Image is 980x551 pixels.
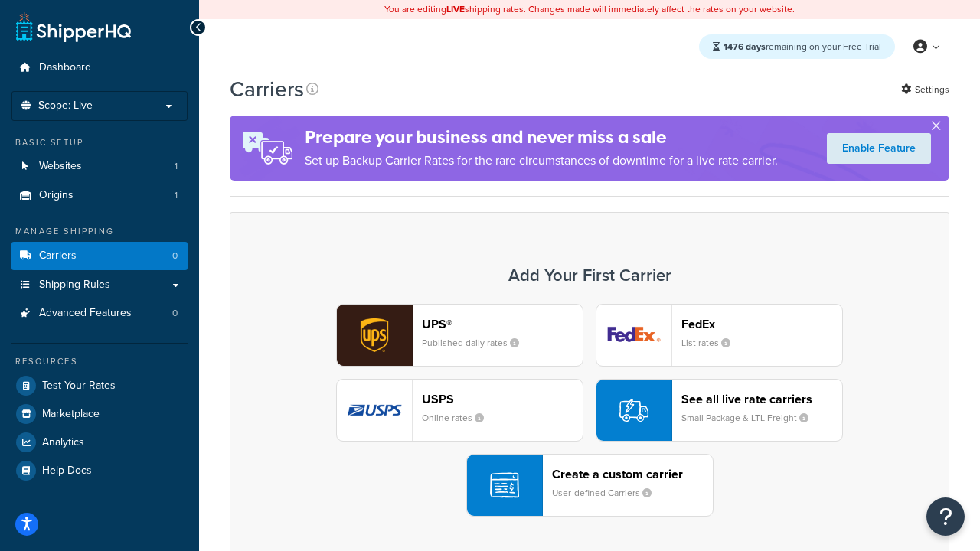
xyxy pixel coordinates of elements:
button: ups logoUPS®Published daily rates [336,304,583,367]
div: remaining on your Free Trial [699,34,895,59]
li: Advanced Features [11,299,188,328]
header: Create a custom carrier [552,467,713,481]
a: Analytics [11,429,188,456]
a: Enable Feature [827,133,931,164]
span: Carriers [39,249,77,262]
span: Websites [39,160,82,173]
li: Carriers [11,242,188,270]
li: Origins [11,181,188,210]
a: Origins 1 [11,181,188,210]
button: Create a custom carrierUser-defined Carriers [466,454,714,517]
button: See all live rate carriersSmall Package & LTL Freight [596,379,843,442]
small: Small Package & LTL Freight [681,411,821,425]
a: Test Your Rates [11,372,188,399]
span: 1 [175,160,178,173]
small: List rates [681,336,743,350]
img: icon-carrier-custom-c93b8a24.svg [490,471,519,500]
a: Settings [901,79,949,100]
button: Open Resource Center [926,497,965,536]
small: Online rates [422,411,496,425]
button: fedEx logoFedExList rates [596,304,843,367]
h4: Prepare your business and never miss a sale [305,125,778,150]
img: icon-carrier-liverate-becf4550.svg [619,396,648,425]
small: User-defined Carriers [552,486,664,500]
img: ad-rules-rateshop-fe6ec290ccb7230408bd80ed9643f0289d75e0ffd9eb532fc0e269fcd187b520.png [230,116,305,181]
a: Help Docs [11,457,188,484]
h3: Add Your First Carrier [246,266,933,285]
span: Help Docs [42,465,92,478]
img: usps logo [337,380,412,441]
li: Websites [11,152,188,181]
span: Marketplace [42,408,100,421]
header: USPS [422,392,583,406]
img: fedEx logo [596,305,671,366]
div: Basic Setup [11,136,188,149]
header: UPS® [422,317,583,331]
div: Resources [11,355,188,368]
span: 1 [175,189,178,202]
a: Carriers 0 [11,242,188,270]
span: 0 [172,249,178,262]
div: Manage Shipping [11,225,188,238]
strong: 1476 days [724,40,766,54]
p: Set up Backup Carrier Rates for the rare circumstances of downtime for a live rate carrier. [305,150,778,171]
span: Test Your Rates [42,380,116,393]
small: Published daily rates [422,336,531,350]
a: Advanced Features 0 [11,299,188,328]
a: Marketplace [11,400,188,428]
button: usps logoUSPSOnline rates [336,379,583,442]
a: Dashboard [11,54,188,82]
span: Origins [39,189,73,202]
span: Advanced Features [39,307,132,320]
span: Shipping Rules [39,279,110,292]
a: Shipping Rules [11,271,188,299]
span: Analytics [42,436,84,449]
a: Websites 1 [11,152,188,181]
header: See all live rate carriers [681,392,842,406]
span: 0 [172,307,178,320]
span: Scope: Live [38,99,93,112]
header: FedEx [681,317,842,331]
a: ShipperHQ Home [16,11,131,42]
span: Dashboard [39,61,91,74]
h1: Carriers [230,74,304,104]
img: ups logo [337,305,412,366]
b: LIVE [446,2,465,16]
